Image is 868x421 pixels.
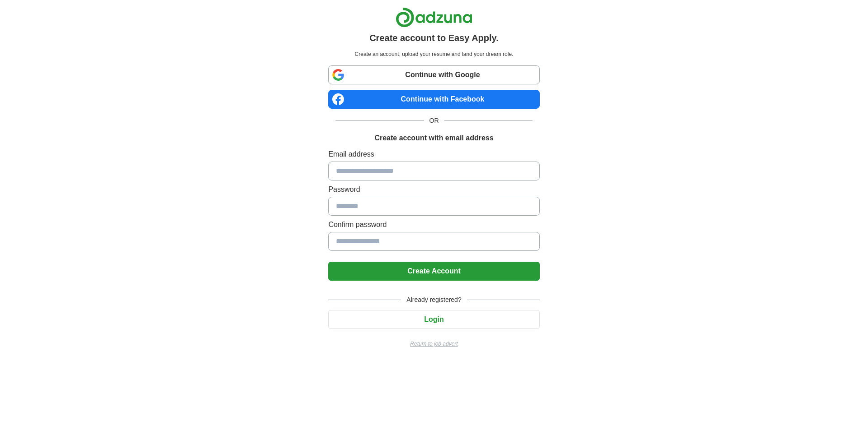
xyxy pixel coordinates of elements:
span: Already registered? [401,295,467,305]
label: Password [328,184,539,195]
label: Confirm password [328,219,539,230]
p: Create an account, upload your resume and land your dream role. [330,50,538,58]
h1: Create account with email address [374,133,493,143]
a: Continue with Google [328,65,539,84]
button: Login [328,310,539,329]
h1: Create account to Easy Apply. [369,31,499,45]
img: Adzuna logo [396,7,472,28]
span: OR [424,116,444,125]
a: Return to job advert [328,340,539,348]
a: Continue with Facebook [328,90,539,109]
button: Create Account [328,262,539,281]
a: Login [328,315,539,323]
label: Email address [328,149,539,160]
